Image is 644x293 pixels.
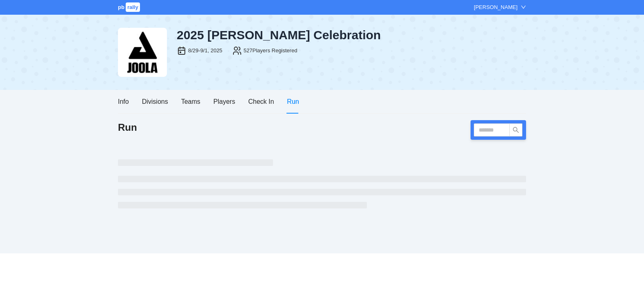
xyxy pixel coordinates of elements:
h1: Run [118,121,137,134]
div: 527 Players Registered [244,47,298,55]
div: 8/29-9/1, 2025 [188,47,222,55]
span: rally [126,2,140,12]
div: Run [287,96,299,107]
div: Check In [248,96,274,107]
div: Divisions [142,96,168,107]
div: [PERSON_NAME] [474,3,517,11]
button: search [509,123,522,136]
span: down [521,4,526,10]
div: Players [213,96,235,107]
img: joola-black.png [118,28,167,77]
div: Teams [181,96,200,107]
a: pbrally [118,4,141,10]
span: pb [118,4,124,10]
div: 2025 [PERSON_NAME] Celebration [177,28,526,42]
div: Info [118,96,129,107]
span: search [510,127,522,133]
